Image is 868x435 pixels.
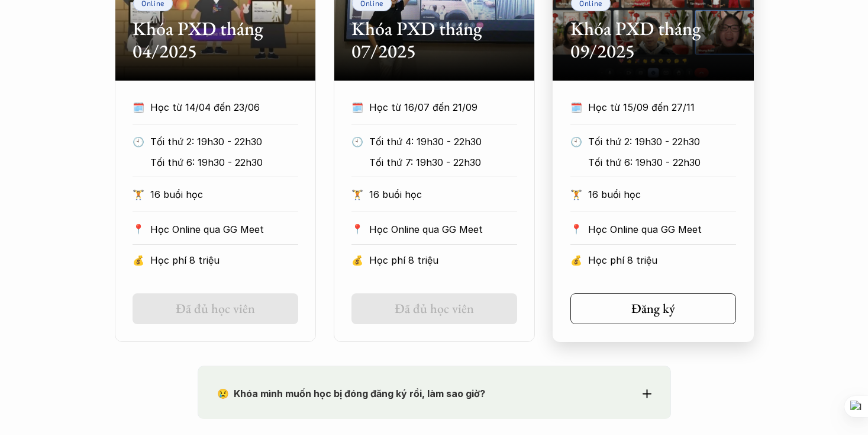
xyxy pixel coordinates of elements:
[133,223,144,235] p: 📍
[588,185,736,203] p: 16 buổi học
[588,153,753,171] p: Tối thứ 6: 19h30 - 22h30
[133,17,298,63] h2: Khóa PXD tháng 04/2025
[150,185,298,203] p: 16 buổi học
[369,251,517,269] p: Học phí 8 triệu
[369,220,517,238] p: Học Online qua GG Meet
[351,185,363,203] p: 🏋️
[217,388,485,399] strong: 😢 Khóa mình muốn học bị đóng đăng ký rồi, làm sao giờ?
[588,133,753,151] p: Tối thứ 2: 19h30 - 22h30
[150,133,315,151] p: Tối thứ 2: 19h30 - 22h30
[351,133,363,151] p: 🕙
[176,301,255,316] h5: Đã đủ học viên
[369,153,534,171] p: Tối thứ 7: 19h30 - 22h30
[150,98,298,116] p: Học từ 14/04 đến 23/06
[133,185,144,203] p: 🏋️
[570,251,582,269] p: 💰
[570,185,582,203] p: 🏋️
[351,223,363,235] p: 📍
[369,185,517,203] p: 16 buổi học
[133,98,144,116] p: 🗓️
[631,301,675,316] h5: Đăng ký
[395,301,474,316] h5: Đã đủ học viên
[351,17,517,63] h2: Khóa PXD tháng 07/2025
[588,220,736,238] p: Học Online qua GG Meet
[369,133,534,151] p: Tối thứ 4: 19h30 - 22h30
[133,251,144,269] p: 💰
[351,98,363,116] p: 🗓️
[570,293,736,324] a: Đăng ký
[351,251,363,269] p: 💰
[570,98,582,116] p: 🗓️
[133,133,144,151] p: 🕙
[570,133,582,151] p: 🕙
[369,98,517,116] p: Học từ 16/07 đến 21/09
[570,223,582,235] p: 📍
[150,153,315,171] p: Tối thứ 6: 19h30 - 22h30
[150,251,298,269] p: Học phí 8 triệu
[570,17,736,63] h2: Khóa PXD tháng 09/2025
[150,220,298,238] p: Học Online qua GG Meet
[588,251,736,269] p: Học phí 8 triệu
[588,98,736,116] p: Học từ 15/09 đến 27/11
